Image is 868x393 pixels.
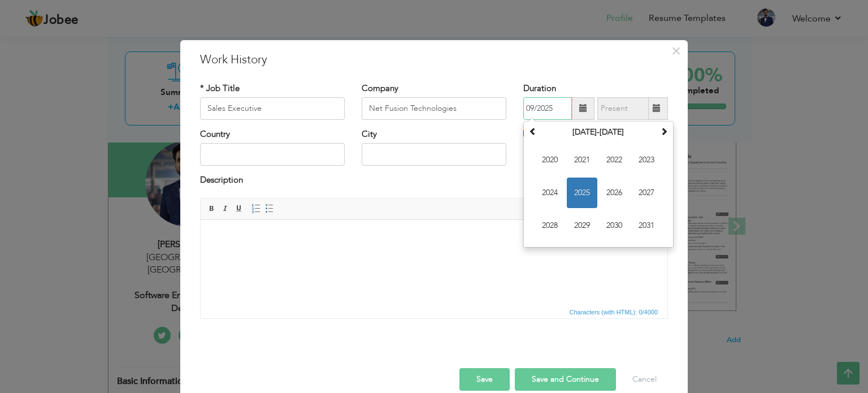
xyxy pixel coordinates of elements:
[200,51,668,68] h3: Work History
[621,368,668,391] button: Cancel
[631,145,662,175] span: 2023
[567,178,597,208] span: 2025
[362,128,377,140] label: City
[597,97,649,120] input: Present
[219,202,232,215] a: Italic
[523,83,556,94] label: Duration
[535,145,565,175] span: 2020
[667,42,685,60] button: Close
[535,210,565,241] span: 2028
[362,83,398,94] label: Company
[206,202,218,215] a: Bold
[263,202,276,215] a: Insert/Remove Bulleted List
[599,178,630,208] span: 2026
[567,210,597,241] span: 2029
[660,127,668,135] span: Next Decade
[201,220,667,305] iframe: Rich Text Editor, workEditor
[567,307,661,317] span: Characters (with HTML): 0/4000
[529,127,537,135] span: Previous Decade
[523,97,572,120] input: From
[535,178,565,208] span: 2024
[631,178,662,208] span: 2027
[250,202,262,215] a: Insert/Remove Numbered List
[459,368,510,391] button: Save
[599,145,630,175] span: 2022
[515,368,616,391] button: Save and Continue
[631,210,662,241] span: 2031
[200,83,240,94] label: * Job Title
[599,210,630,241] span: 2030
[567,307,662,317] div: Statistics
[671,41,681,61] span: ×
[200,128,230,140] label: Country
[567,145,597,175] span: 2021
[233,202,245,215] a: Underline
[200,174,243,186] label: Description
[540,124,657,141] th: Select Decade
